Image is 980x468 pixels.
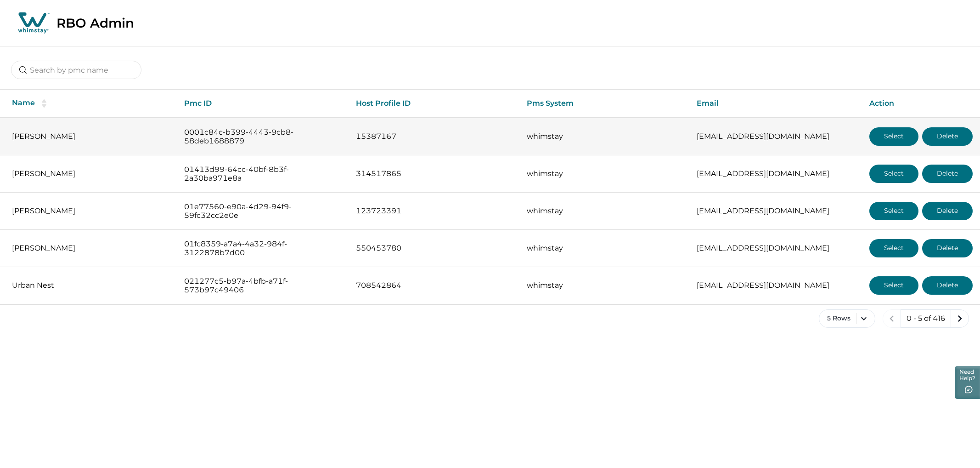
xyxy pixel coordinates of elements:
p: [EMAIL_ADDRESS][DOMAIN_NAME] [697,281,855,290]
p: whimstay [527,132,682,141]
p: 123723391 [356,206,512,216]
button: Delete [922,202,973,220]
input: Search by pmc name [11,61,141,79]
th: Pms System [519,90,689,118]
button: Select [869,127,918,146]
p: [PERSON_NAME] [12,206,169,216]
p: [PERSON_NAME] [12,132,169,141]
p: 550453780 [356,244,512,253]
p: 01e77560-e90a-4d29-94f9-59fc32cc2e0e [184,202,341,220]
th: Host Profile ID [349,90,519,118]
button: previous page [883,309,901,328]
p: [PERSON_NAME] [12,244,169,253]
button: 5 Rows [819,309,875,328]
button: Delete [922,276,973,295]
button: Select [869,202,918,220]
p: [EMAIL_ADDRESS][DOMAIN_NAME] [697,206,855,216]
button: Delete [922,239,973,257]
p: 01413d99-64cc-40bf-8b3f-2a30ba971e8a [184,165,341,183]
p: whimstay [527,244,682,253]
th: Pmc ID [177,90,349,118]
p: 0001c84c-b399-4443-9cb8-58deb1688879 [184,128,341,146]
p: 01fc8359-a7a4-4a32-984f-3122878b7d00 [184,240,341,257]
p: [EMAIL_ADDRESS][DOMAIN_NAME] [697,169,855,178]
p: 15387167 [356,132,512,141]
button: Delete [922,165,973,183]
p: 708542864 [356,281,512,290]
p: Urban Nest [12,281,169,290]
p: whimstay [527,206,682,216]
p: whimstay [527,281,682,290]
p: [EMAIL_ADDRESS][DOMAIN_NAME] [697,132,855,141]
button: Select [869,239,918,257]
button: 0 - 5 of 416 [901,309,951,328]
th: Action [862,90,980,118]
button: Select [869,165,918,183]
p: RBO Admin [56,15,134,31]
p: 0 - 5 of 416 [907,314,945,323]
button: Select [869,276,918,295]
p: [PERSON_NAME] [12,169,169,178]
button: sorting [35,99,53,108]
p: [EMAIL_ADDRESS][DOMAIN_NAME] [697,244,855,253]
p: whimstay [527,169,682,178]
th: Email [689,90,862,118]
button: next page [951,309,969,328]
p: 314517865 [356,169,512,178]
button: Delete [922,127,973,146]
p: 021277c5-b97a-4bfb-a71f-573b97c49406 [184,277,341,295]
